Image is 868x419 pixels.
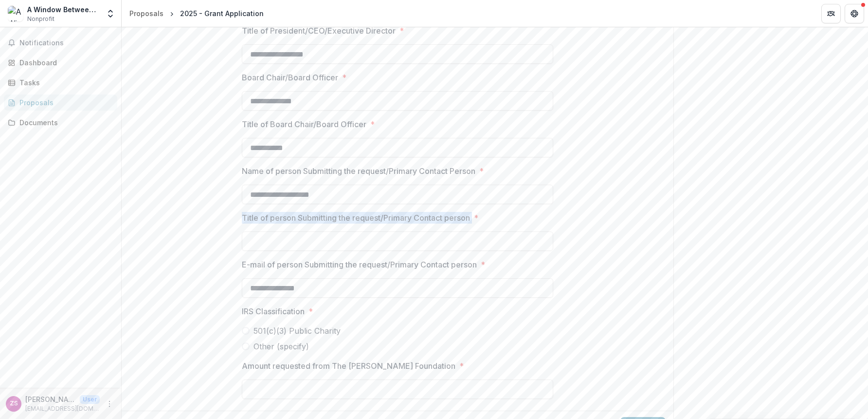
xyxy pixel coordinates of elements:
a: Proposals [126,6,167,20]
p: IRS Classification [242,305,305,317]
p: Name of person Submitting the request/Primary Contact Person [242,165,475,177]
div: Dashboard [19,57,109,68]
img: A Window Between Worlds [8,6,23,21]
span: Other (specify) [253,341,309,352]
p: Title of President/CEO/Executive Director [242,25,396,37]
p: [EMAIL_ADDRESS][DOMAIN_NAME] [25,404,100,413]
p: E-mail of person Submitting the request/Primary Contact person [242,259,477,270]
button: More [104,398,115,410]
a: Proposals [4,95,117,111]
div: 2025 - Grant Application [180,8,264,19]
button: Get Help [845,4,864,23]
span: Notifications [19,39,113,47]
button: Partners [821,4,841,23]
span: Nonprofit [27,15,54,23]
p: User [80,395,100,404]
p: Board Chair/Board Officer [242,72,338,83]
div: Tasks [19,77,109,88]
p: Title of person Submitting the request/Primary Contact person [242,212,470,224]
div: Proposals [129,8,163,19]
p: [PERSON_NAME] [25,394,76,404]
div: Documents [19,117,109,128]
p: Title of Board Chair/Board Officer [242,118,366,130]
button: Notifications [4,35,117,51]
a: Dashboard [4,55,117,71]
p: Amount requested from The [PERSON_NAME] Foundation [242,360,455,372]
div: Zachery Scott-Hillel [10,400,18,407]
a: Tasks [4,75,117,91]
a: Documents [4,114,117,131]
button: Open entity switcher [104,4,117,23]
nav: breadcrumb [126,6,268,20]
div: A Window Between Worlds [27,4,100,15]
div: Proposals [19,97,109,108]
span: 501(c)(3) Public Charity [253,325,341,337]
